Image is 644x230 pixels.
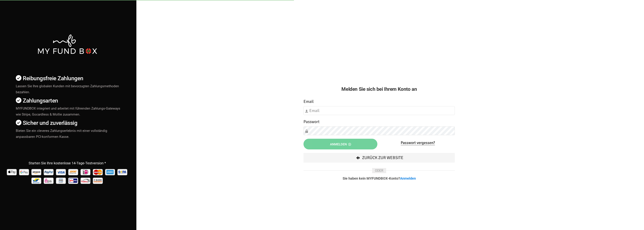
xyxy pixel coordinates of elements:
label: Email [303,98,314,105]
img: Google Pay [19,168,30,176]
span: Lassen Sie Ihre globalen Kunden mit bevorzugten Zahlungsmethoden bezahlen. [16,84,119,94]
img: Amazon [31,168,42,176]
h2: Melden Sie sich bei Ihrem Konto an [303,85,455,93]
img: p24 Pay [80,176,91,185]
button: Anmelden [303,139,377,149]
a: Zurück zur Website [303,153,455,163]
img: giropay [68,176,79,185]
img: Sofort Pay [68,168,79,176]
img: Bancontact Pay [31,176,42,185]
img: american_express Pay [105,168,116,176]
label: Passwort [303,119,319,125]
span: Bieten Sie ein cleveres Zahlungserlebnis mit einer vollständig anpassbaren PCI-konformen Kasse. [16,129,107,139]
span: Anmelden [330,142,351,146]
img: mfbwhite.png [37,34,98,55]
img: Mastercard Pay [92,168,104,176]
img: EPS Pay [43,176,55,185]
img: sepa Pay [117,168,128,176]
a: Passwort vergessen? [401,140,435,145]
p: Sie haben kein MYFUNDBOX-Konto? [303,177,455,180]
img: Ideal Pay [80,168,91,176]
h4: Zahlungsarten [16,96,122,105]
img: Paypal [43,168,55,176]
img: Apple Pay [6,168,18,176]
span: ODER [372,168,386,173]
img: Visa [55,168,67,176]
input: Email [303,106,455,115]
h4: Sicher und zuverlässig [16,119,122,127]
img: banktransfer [92,176,104,185]
a: Anmelden [400,176,416,180]
span: MYFUNDBOX integriert und arbeitet mit führenden Zahlungs-Gateways wie Stripe, Gocardless & Mollie... [16,106,120,116]
h4: Reibungsfreie Zahlungen [16,74,122,83]
img: mb Pay [55,176,67,185]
